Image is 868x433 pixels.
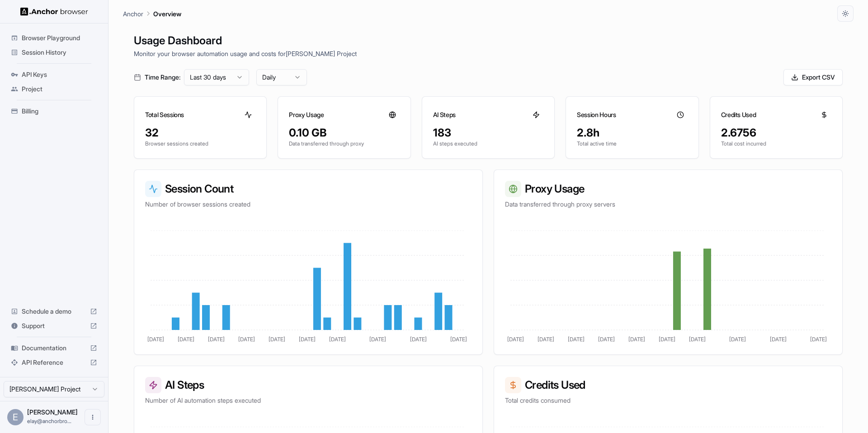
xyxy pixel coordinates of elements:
tspan: [DATE] [538,336,554,343]
span: Documentation [22,344,86,353]
tspan: [DATE] [450,336,467,343]
tspan: [DATE] [238,336,255,343]
h3: Proxy Usage [505,181,831,197]
span: API Keys [22,70,97,79]
tspan: [DATE] [628,336,645,343]
tspan: [DATE] [770,336,787,343]
h3: Session Count [145,181,472,197]
span: Billing [22,107,97,116]
h3: Proxy Usage [289,110,324,119]
h1: Usage Dashboard [134,33,843,49]
span: elay@anchorbrowser.io [27,418,71,424]
span: Session History [22,48,97,57]
span: API Reference [22,358,86,367]
span: Browser Playground [22,33,97,42]
div: Browser Playground [7,31,101,45]
button: Export CSV [783,69,843,85]
tspan: [DATE] [369,336,386,343]
tspan: [DATE] [410,336,427,343]
tspan: [DATE] [507,336,524,343]
p: Overview [153,9,181,19]
h3: Credits Used [505,377,831,393]
p: Monitor your browser automation usage and costs for [PERSON_NAME] Project [134,49,843,58]
span: Elay Gelbart [27,408,78,416]
span: Support [22,321,86,330]
div: Project [7,82,101,96]
h3: AI Steps [433,110,456,119]
p: Anchor [123,9,143,19]
span: Schedule a demo [22,307,86,316]
tspan: [DATE] [689,336,706,343]
p: Total cost incurred [721,140,831,147]
div: Documentation [7,341,101,355]
tspan: [DATE] [208,336,225,343]
tspan: [DATE] [729,336,746,343]
div: API Keys [7,67,101,82]
div: 2.8h [577,126,687,140]
div: 32 [145,126,255,140]
p: AI steps executed [433,140,543,147]
h3: Session Hours [577,110,616,119]
nav: breadcrumb [123,9,181,19]
p: Browser sessions created [145,140,255,147]
tspan: [DATE] [147,336,164,343]
tspan: [DATE] [178,336,194,343]
h3: Credits Used [721,110,756,119]
div: Schedule a demo [7,304,101,319]
tspan: [DATE] [598,336,615,343]
div: API Reference [7,355,101,370]
span: Project [22,85,97,94]
h3: AI Steps [145,377,472,393]
div: 0.10 GB [289,126,399,140]
tspan: [DATE] [810,336,827,343]
span: Time Range: [145,73,180,82]
img: Anchor Logo [20,7,88,16]
tspan: [DATE] [659,336,675,343]
tspan: [DATE] [329,336,346,343]
p: Total credits consumed [505,396,831,405]
div: Support [7,319,101,333]
div: E [7,409,24,425]
div: 2.6756 [721,126,831,140]
div: Billing [7,104,101,118]
p: Data transferred through proxy servers [505,200,831,209]
p: Data transferred through proxy [289,140,399,147]
p: Total active time [577,140,687,147]
div: 183 [433,126,543,140]
tspan: [DATE] [299,336,316,343]
p: Number of AI automation steps executed [145,396,472,405]
h3: Total Sessions [145,110,184,119]
tspan: [DATE] [568,336,585,343]
tspan: [DATE] [269,336,285,343]
p: Number of browser sessions created [145,200,472,209]
button: Open menu [85,409,101,425]
div: Session History [7,45,101,60]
